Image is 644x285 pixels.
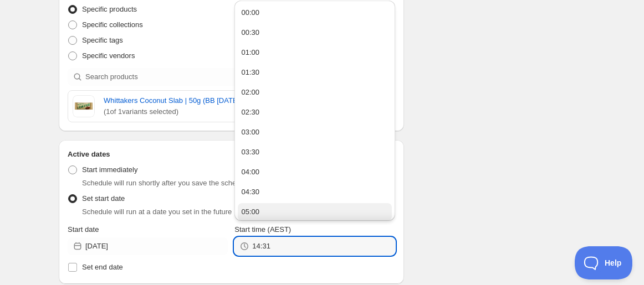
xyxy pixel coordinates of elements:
[238,4,391,22] button: 00:00
[238,143,391,161] button: 03:30
[238,84,391,101] button: 02:00
[238,163,391,181] button: 04:00
[241,127,259,138] div: 03:00
[234,225,291,234] span: Start time (AEST)
[241,107,259,118] div: 02:30
[238,203,391,221] button: 05:00
[238,44,391,61] button: 01:00
[82,263,123,271] span: Set end date
[238,103,391,121] button: 02:30
[241,186,259,198] div: 04:30
[82,36,123,44] span: Specific tags
[241,167,259,178] div: 04:00
[238,24,391,42] button: 00:30
[241,206,259,217] div: 05:00
[238,123,391,141] button: 03:00
[238,64,391,81] button: 01:30
[241,87,259,98] div: 02:00
[82,179,250,187] span: Schedule will run shortly after you save the schedule
[104,106,334,117] span: ( 1 of 1 variants selected)
[241,67,259,78] div: 01:30
[82,51,135,60] span: Specific vendors
[104,95,334,106] a: Whittakers Coconut Slab | 50g (BB [DATE])
[241,47,259,58] div: 01:00
[241,147,259,158] div: 03:30
[68,149,395,160] h2: Active dates
[241,7,259,18] div: 00:00
[575,246,633,279] iframe: Toggle Customer Support
[238,183,391,201] button: 04:30
[241,27,259,38] div: 00:30
[68,225,99,234] span: Start date
[82,194,125,203] span: Set start date
[85,68,367,86] input: Search products
[82,5,137,13] span: Specific products
[82,208,232,216] span: Schedule will run at a date you set in the future
[82,165,137,174] span: Start immediately
[82,20,143,29] span: Specific collections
